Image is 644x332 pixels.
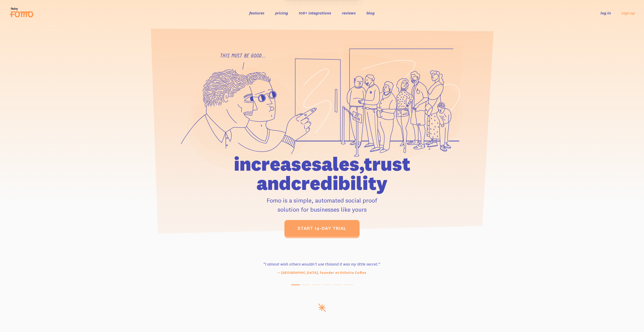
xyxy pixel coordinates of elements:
p: — [GEOGRAPHIC_DATA], founder at Stiletto Coffee [253,270,391,275]
a: features [249,10,264,15]
p: Fomo is a simple, automated social proof solution for businesses like yours [205,196,439,214]
a: log in [600,10,611,15]
h1: increase sales, trust and credibility [205,154,439,193]
h3: “I almost wish others wouldn't use this and it was my little secret.” [253,261,391,267]
a: sign up [621,10,635,16]
a: pricing [275,10,288,15]
a: reviews [342,10,356,15]
a: 106+ integrations [299,10,331,15]
a: blog [366,10,375,15]
a: start 14-day trial [284,220,360,237]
